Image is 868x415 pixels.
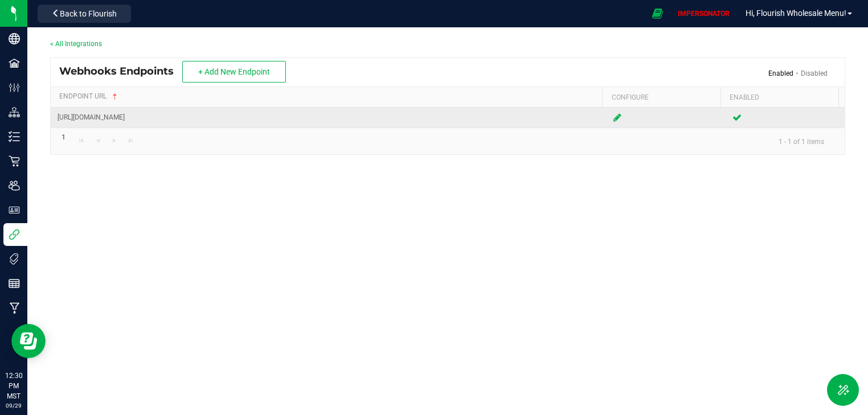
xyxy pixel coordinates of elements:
a: Enabled [768,69,793,77]
span: Back to Flourish [60,9,117,18]
a: Page 1 [55,130,72,145]
inline-svg: Users [9,180,20,191]
button: + Add New Endpoint [182,61,286,83]
a: Disabled [801,69,828,77]
p: IMPERSONATOR [673,9,734,19]
button: Back to Flourish [38,5,131,23]
a: < All Integrations [50,40,102,48]
inline-svg: Integrations [9,229,20,240]
inline-svg: Retail [9,155,20,167]
th: ENABLED [720,87,838,108]
span: Open Ecommerce Menu [645,2,670,24]
inline-svg: Facilities [9,57,20,69]
inline-svg: Distribution [9,106,20,118]
p: 12:30 PM MST [5,371,22,401]
kendo-pager-info: 1 - 1 of 1 items [769,133,833,150]
inline-svg: Tags [9,253,20,265]
a: ENDPOINT URLSortable [59,92,597,101]
th: CONFIGURE [602,87,720,108]
span: Hi, Flourish Wholesale Menu! [746,9,846,18]
inline-svg: User Roles [9,204,20,216]
inline-svg: Company [9,33,20,44]
div: Webhooks Endpoints [59,65,182,77]
td: [URL][DOMAIN_NAME] [51,108,607,128]
inline-svg: Reports [9,278,20,289]
p: 09/29 [5,401,22,410]
inline-svg: Manufacturing [9,302,20,314]
inline-svg: Configuration [9,82,20,93]
button: Toggle Menu [827,374,859,406]
iframe: Resource center [11,324,46,358]
span: Sortable [110,92,120,101]
span: + Add New Endpoint [198,67,270,76]
inline-svg: Inventory [9,131,20,142]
